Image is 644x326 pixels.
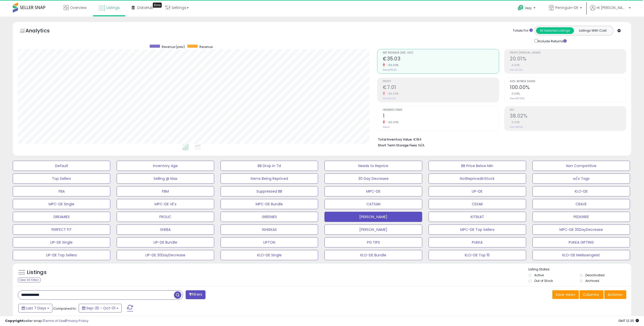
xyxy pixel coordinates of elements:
button: Inventory Age [117,161,214,171]
div: Tooltip anchor [153,3,162,8]
small: Prev: 20.01% [510,68,523,71]
button: Save View [552,290,579,299]
button: LIP-DE 30DayDecrease [117,250,214,260]
button: Listings With Cost [574,27,612,34]
button: MPC-DE 30DayDecrease [532,224,630,235]
button: KITEKAT [429,212,526,222]
button: PERFECT FIT [13,224,110,235]
span: Hi [PERSON_NAME] [597,5,627,10]
button: CRAVE [532,199,630,209]
button: BB Price Below Min [429,161,526,171]
button: Filters [186,290,205,299]
button: [PERSON_NAME] [324,212,422,222]
span: Help [525,6,532,10]
button: Default [13,161,110,171]
button: BB Drop in 7d [221,161,318,171]
span: Overview [70,5,87,10]
span: Pennguin-DE [555,5,578,10]
button: MPC-DE Top Sellers [429,224,526,235]
button: [PERSON_NAME] [324,224,422,235]
button: LIP-DE Single [13,237,110,247]
button: Non Competitive [532,161,630,171]
button: Actions [604,290,626,299]
small: -50.00% [385,63,399,67]
button: Top Sellers [13,173,110,184]
button: MPC-DE [324,186,422,196]
h2: 20.01% [510,56,626,63]
span: 2025-10-9 12:35 GMT [618,318,639,323]
span: Profit [383,80,499,83]
a: Hi [PERSON_NAME] [590,5,631,17]
button: w/o Tags [532,173,630,184]
label: Active [534,273,544,277]
button: KLO-DE Top 15 [429,250,526,260]
div: seller snap | | [5,319,88,323]
button: KLO-DE [532,186,630,196]
span: Columns [583,292,599,297]
strong: Copyright [5,318,24,323]
button: KLO-DE Melissengeist [532,250,630,260]
label: Archived [585,279,599,283]
span: DataHub [137,5,153,10]
button: Columns [580,290,604,299]
button: PEDIGREE [532,212,630,222]
button: All Selected Listings [536,27,574,34]
button: Suppressed BB [221,186,318,196]
small: 0.00% [510,63,520,67]
button: KLO-DE Single [221,250,318,260]
small: Prev: €70.06 [383,68,396,71]
b: Short Term Storage Fees: [378,143,418,147]
small: 0.00% [510,92,520,96]
span: Revenue [199,45,213,49]
button: KLO-DE Bundle [324,250,422,260]
button: LIP-DE Bundle [117,237,214,247]
button: 30 Day Decrease [324,173,422,184]
small: 0.00% [510,120,520,124]
span: Net Revenue (Exc. VAT) [383,52,499,54]
span: Ordered Items [383,109,499,111]
button: MPC-DE Bundle [221,199,318,209]
button: MPC-DE Single [13,199,110,209]
h5: Listings [27,269,47,276]
button: WHISKAS [221,224,318,235]
button: Items Being Repriced [221,173,318,184]
label: Out of Stock [534,279,553,283]
span: Revenue (prev) [162,45,185,49]
a: Terms of Use [44,318,65,323]
button: DREAMIES [13,212,110,222]
small: -50.00% [385,92,399,96]
div: Totals For [513,28,533,33]
h2: 100.00% [510,84,626,91]
label: Deactivated [585,273,605,277]
h5: Analytics [25,27,60,35]
button: PUKKA GIFTING [532,237,630,247]
button: FROLIC [117,212,214,222]
div: Clear All Filters [18,278,40,282]
button: CESAR [429,199,526,209]
button: SHEBA [117,224,214,235]
a: Help [514,1,541,17]
h2: €35.03 [383,56,499,63]
small: Prev: 100.00% [510,97,524,100]
button: LIPTON [221,237,318,247]
small: Prev: 38.02% [510,126,523,129]
span: Last 7 Days [26,306,46,311]
button: GREENIES [221,212,318,222]
button: LIP-DE Top Sellers [13,250,110,260]
span: Listings [106,5,120,10]
i: Get Help [517,5,524,11]
div: Include Returns [531,38,573,44]
button: FBM [117,186,214,196]
button: MPC-DE VE's [117,199,214,209]
button: NotRepricedInStock [429,173,526,184]
p: Listing States: [528,267,631,272]
h2: €7.01 [383,84,499,91]
button: Needs to Reprice [324,161,422,171]
span: ROI [510,109,626,111]
span: Avg. Buybox Share [510,80,626,83]
li: €184 [378,136,622,142]
button: Sep-25 - Oct-01 [79,304,122,312]
button: CATSAN [324,199,422,209]
button: Last 7 Days [18,304,52,312]
button: PUKKA [429,237,526,247]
